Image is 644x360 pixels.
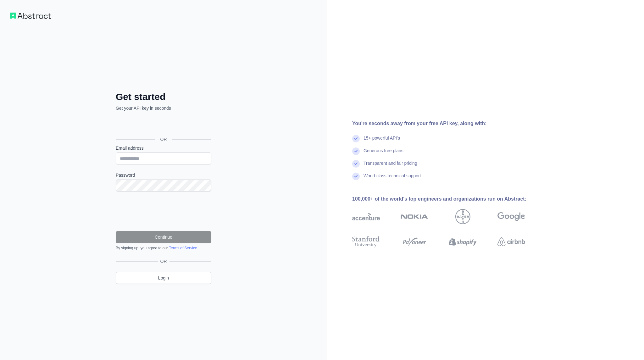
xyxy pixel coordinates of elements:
h2: Get started [116,91,211,102]
img: nokia [401,209,428,224]
iframe: reCAPTCHA [116,199,211,224]
iframe: Кнопка "Войти с аккаунтом Google" [113,118,213,132]
img: stanford university [352,235,380,249]
img: check mark [352,173,360,180]
label: Password [116,172,211,178]
div: You're seconds away from your free API key, along with: [352,120,545,127]
div: 15+ powerful API's [364,135,400,147]
a: Terms of Service [169,246,197,250]
div: By signing up, you agree to our . [116,246,211,251]
img: check mark [352,160,360,168]
img: bayer [455,209,470,224]
div: World-class technical support [364,173,421,185]
img: accenture [352,209,380,224]
div: 100,000+ of the world's top engineers and organizations run on Abstract: [352,195,545,203]
p: Get your API key in seconds [116,105,211,111]
img: check mark [352,147,360,155]
img: payoneer [401,235,428,249]
img: check mark [352,135,360,142]
div: Transparent and fair pricing [364,160,417,173]
div: Generous free plans [364,147,403,160]
img: airbnb [497,235,525,249]
button: Continue [116,231,211,243]
label: Email address [116,145,211,151]
img: google [497,209,525,224]
a: Login [116,272,211,284]
img: Workflow [10,13,51,19]
span: OR [155,136,172,142]
span: OR [158,258,169,264]
img: shopify [449,235,477,249]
